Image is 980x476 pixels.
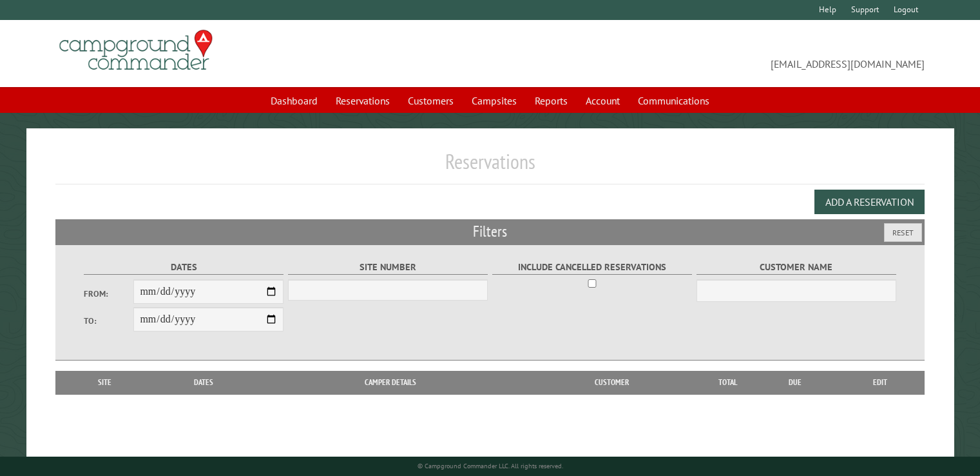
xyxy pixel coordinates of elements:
th: Camper Details [260,371,521,394]
a: Customers [400,88,461,113]
th: Due [754,371,836,394]
label: From: [84,288,134,300]
th: Customer [521,371,702,394]
a: Communications [630,88,717,113]
span: [EMAIL_ADDRESS][DOMAIN_NAME] [490,35,925,72]
small: © Campground Commander LLC. All rights reserved. [418,462,563,470]
h1: Reservations [55,149,925,184]
th: Site [62,371,148,394]
label: To: [84,315,134,327]
a: Reports [527,88,575,113]
button: Add a Reservation [814,190,925,214]
label: Customer Name [697,260,897,275]
a: Dashboard [263,88,325,113]
button: Reset [884,223,922,242]
th: Dates [148,371,260,394]
a: Account [578,88,628,113]
a: Campsites [464,88,524,113]
label: Dates [84,260,284,275]
img: Campground Commander [55,25,216,75]
a: Reservations [328,88,398,113]
label: Site Number [288,260,488,275]
th: Total [702,371,754,394]
th: Edit [836,371,925,394]
h2: Filters [55,219,925,244]
label: Include Cancelled Reservations [492,260,693,275]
